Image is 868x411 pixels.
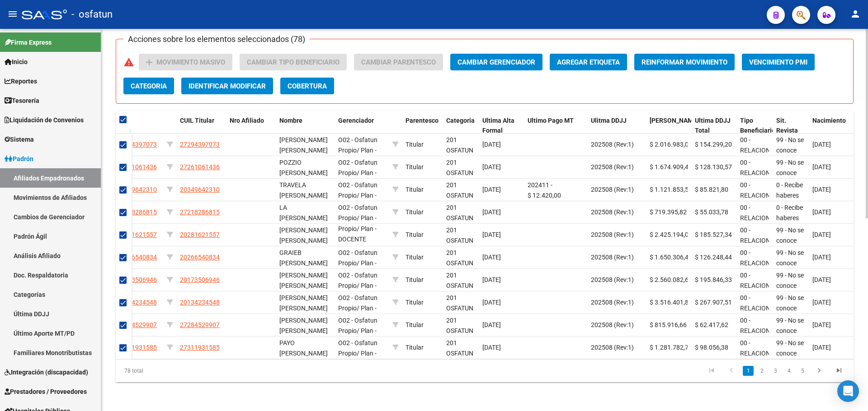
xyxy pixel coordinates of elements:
[406,231,424,238] span: Titular
[591,141,634,148] span: 202508 (Rev:1)
[482,252,520,263] div: [DATE]
[634,54,735,70] button: Reinformar Movimiento
[770,366,781,376] a: 3
[812,117,846,124] span: Nacimiento
[740,204,782,242] span: 00 - RELACION DE DEPENDENCIA
[812,141,831,148] span: [DATE]
[176,111,226,141] datatable-header-cell: CUIL Titular
[117,254,157,261] span: 20266540834
[650,208,687,216] span: $ 719.395,82
[123,33,310,46] h3: Acciones sobre los elementos seleccionados (78)
[5,387,87,397] span: Prestadores / Proveedores
[279,339,328,367] span: PAYO [PERSON_NAME] [PERSON_NAME]
[811,366,828,376] a: go to next page
[71,5,113,24] span: - osfatun
[695,254,732,261] span: $ 126.248,44
[180,208,220,216] span: 27218286815
[482,320,520,330] div: [DATE]
[406,299,424,306] span: Titular
[591,231,634,238] span: 202508 (Rev:1)
[279,226,328,244] span: [PERSON_NAME] [PERSON_NAME]
[587,111,646,141] datatable-header-cell: Ulitma DDJJ
[5,37,52,47] span: Firma Express
[482,230,520,240] div: [DATE]
[279,317,328,334] span: [PERSON_NAME] [PERSON_NAME]
[695,231,732,238] span: $ 185.527,34
[591,186,634,193] span: 202508 (Rev:1)
[695,321,728,328] span: $ 62.417,62
[812,186,831,193] span: [DATE]
[279,117,302,124] span: Nombre
[650,299,692,306] span: $ 3.516.401,80
[591,163,634,171] span: 202508 (Rev:1)
[812,299,831,306] span: [DATE]
[180,163,220,171] span: 27261061436
[458,58,535,66] span: Cambiar Gerenciador
[288,82,327,90] span: Cobertura
[406,276,424,283] span: Titular
[812,344,831,351] span: [DATE]
[591,117,627,124] span: Ulitma DDJJ
[338,305,377,322] span: / Plan - DOCENTE
[144,57,155,68] mat-icon: add
[482,297,520,308] div: [DATE]
[812,208,831,216] span: [DATE]
[338,117,374,124] span: Gerenciador
[123,57,134,68] mat-icon: warning
[650,186,692,193] span: $ 1.121.853,54
[782,363,796,379] li: page 4
[650,276,692,283] span: $ 2.560.082,69
[769,363,782,379] li: page 3
[796,363,809,379] li: page 5
[361,58,436,66] span: Cambiar Parentesco
[741,363,755,379] li: page 1
[180,299,220,306] span: 20134234548
[117,141,157,148] span: 27294397073
[695,276,732,283] span: $ 195.846,33
[776,294,804,332] span: 99 - No se conoce situación de revista
[279,249,328,267] span: GRAIEB [PERSON_NAME]
[338,249,377,267] span: O02 - Osfatun Propio
[695,299,732,306] span: $ 267.907,51
[591,321,634,328] span: 202508 (Rev:1)
[756,366,767,376] a: 2
[338,339,377,357] span: O02 - Osfatun Propio
[740,117,775,134] span: Tipo Beneficiario
[783,366,794,376] a: 4
[139,54,232,70] button: Movimiento Masivo
[338,259,377,277] span: / Plan - DOCENTE
[338,225,377,243] span: / Plan - DOCENTE
[557,58,620,66] span: Agregar Etiqueta
[749,58,807,66] span: Vencimiento PMI
[335,111,389,141] datatable-header-cell: Gerenciador
[776,204,814,232] span: 0 - Recibe haberes regularmente
[180,254,220,261] span: 20266540834
[117,344,157,351] span: 27311931585
[591,208,634,216] span: 202508 (Rev:1)
[5,134,34,144] span: Sistema
[338,204,377,222] span: O02 - Osfatun Propio
[406,186,424,193] span: Titular
[812,276,831,283] span: [DATE]
[740,136,782,174] span: 00 - RELACION DE DEPENDENCIA
[482,117,514,134] span: Ultima Alta Formal
[755,363,769,379] li: page 2
[776,339,804,377] span: 99 - No se conoce situación de revista
[354,54,443,70] button: Cambiar Parentesco
[406,163,424,171] span: Titular
[180,231,220,238] span: 20281621557
[180,344,220,351] span: 27311931585
[695,117,731,134] span: Ultima DDJJ Total
[528,117,574,124] span: Ultimo Pago MT
[646,111,691,141] datatable-header-cell: Ultimo Sueldo
[479,111,524,141] datatable-header-cell: Ultima Alta Formal
[113,111,163,141] datatable-header-cell: CUIL
[279,136,328,154] span: [PERSON_NAME] [PERSON_NAME]
[528,181,561,199] span: 202411 - $ 12.420,00
[117,208,157,216] span: 27218286815
[446,181,490,209] span: 201 OSFATUN UNJAURETCHE
[338,181,377,199] span: O02 - Osfatun Propio
[338,327,377,345] span: / Plan - DOCENTE
[117,321,157,328] span: 27284529907
[650,117,698,124] span: [PERSON_NAME]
